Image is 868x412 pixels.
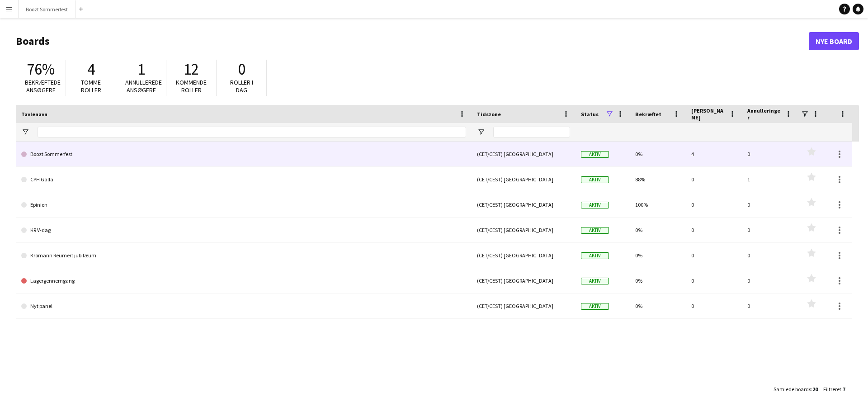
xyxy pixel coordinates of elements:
input: Tavlenavn Filter Input [38,127,466,137]
span: Annulleringer [747,107,782,121]
a: CPH Galla [21,167,466,192]
span: Roller i dag [230,78,253,94]
input: Tidszone Filter Input [493,127,570,137]
span: 20 [812,386,818,393]
div: 0 [686,218,742,242]
div: 1 [742,167,798,192]
h1: Boards [16,34,809,48]
div: 88% [630,167,686,192]
div: 4 [686,142,742,166]
span: Aktiv [581,303,609,310]
div: 0 [686,192,742,217]
span: Tavlenavn [21,111,47,118]
div: 0% [630,268,686,293]
div: 0% [630,142,686,166]
a: Kromann Reumert jubilæum [21,243,466,268]
span: Filtreret [823,386,841,393]
button: Åbn Filtermenu [21,128,29,136]
div: (CET/CEST) [GEOGRAPHIC_DATA] [472,294,576,318]
span: Aktiv [581,252,609,259]
div: 0% [630,294,686,318]
span: 76% [27,59,55,79]
span: [PERSON_NAME] [691,107,726,121]
div: : [774,380,818,398]
a: Epinion [21,192,466,218]
span: Aktiv [581,202,609,208]
span: Aktiv [581,176,609,183]
div: 0 [742,142,798,166]
div: (CET/CEST) [GEOGRAPHIC_DATA] [472,218,576,242]
button: Åbn Filtermenu [477,128,485,136]
div: 0 [686,294,742,318]
span: Aktiv [581,151,609,158]
div: 100% [630,192,686,217]
div: 0 [686,268,742,293]
a: Nyt panel [21,294,466,319]
div: (CET/CEST) [GEOGRAPHIC_DATA] [472,167,576,192]
span: Tomme roller [81,78,101,94]
a: KR V-dag [21,218,466,243]
span: Annullerede ansøgere [125,78,162,94]
div: 0 [686,243,742,268]
div: : [823,380,845,398]
span: Bekræftet [635,111,661,118]
div: (CET/CEST) [GEOGRAPHIC_DATA] [472,142,576,166]
span: 0 [238,59,245,79]
a: Lagergennemgang [21,268,466,294]
div: (CET/CEST) [GEOGRAPHIC_DATA] [472,192,576,217]
span: 7 [843,386,845,393]
a: Nye Board [809,32,859,50]
span: Samlede boards [774,386,811,393]
span: Status [581,111,599,118]
div: (CET/CEST) [GEOGRAPHIC_DATA] [472,268,576,293]
span: Kommende roller [176,78,207,94]
div: 0 [742,218,798,242]
span: Aktiv [581,278,609,284]
div: 0 [742,294,798,318]
div: 0 [686,167,742,192]
div: 0% [630,243,686,268]
span: 4 [87,59,95,79]
div: 0 [742,268,798,293]
div: 0 [742,192,798,217]
span: 12 [184,59,199,79]
span: Aktiv [581,227,609,234]
div: 0 [742,243,798,268]
span: Tidszone [477,111,501,118]
button: Boozt Sommerfest [19,0,75,18]
div: (CET/CEST) [GEOGRAPHIC_DATA] [472,243,576,268]
div: 0% [630,218,686,242]
a: Boozt Sommerfest [21,142,466,167]
span: Bekræftede ansøgere [25,78,61,94]
span: 1 [137,59,145,79]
